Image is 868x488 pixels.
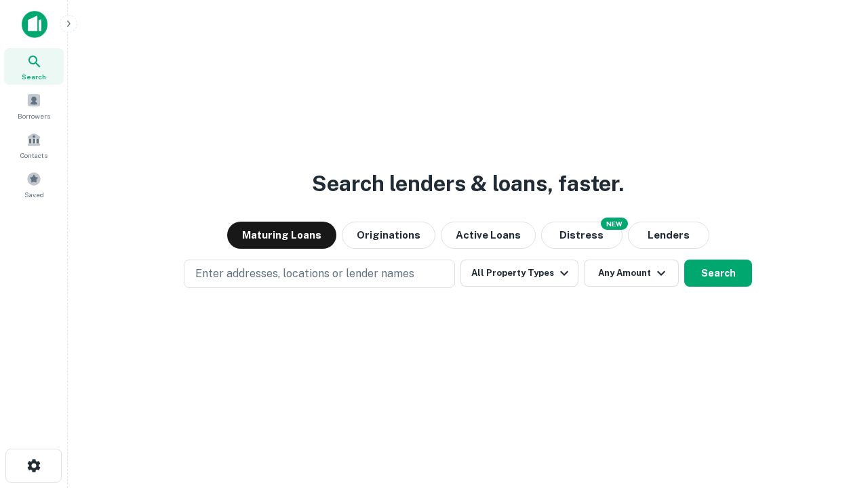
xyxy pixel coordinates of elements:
[460,260,578,287] button: All Property Types
[227,222,336,249] button: Maturing Loans
[22,11,47,38] img: capitalize-icon.png
[18,110,50,121] span: Borrowers
[4,127,64,163] a: Contacts
[22,71,46,82] span: Search
[4,48,64,85] a: Search
[441,222,536,249] button: Active Loans
[684,260,752,287] button: Search
[541,222,623,249] button: Search distressed loans with lien and other non-mortgage details.
[4,166,64,203] a: Saved
[312,167,624,200] h3: Search lenders & loans, faster.
[24,189,44,200] span: Saved
[4,87,64,124] a: Borrowers
[584,260,679,287] button: Any Amount
[601,218,628,230] div: NEW
[800,380,868,445] iframe: Chat Widget
[195,266,414,282] p: Enter addresses, locations or lender names
[342,222,435,249] button: Originations
[628,222,709,249] button: Lenders
[184,260,455,288] button: Enter addresses, locations or lender names
[20,150,47,161] span: Contacts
